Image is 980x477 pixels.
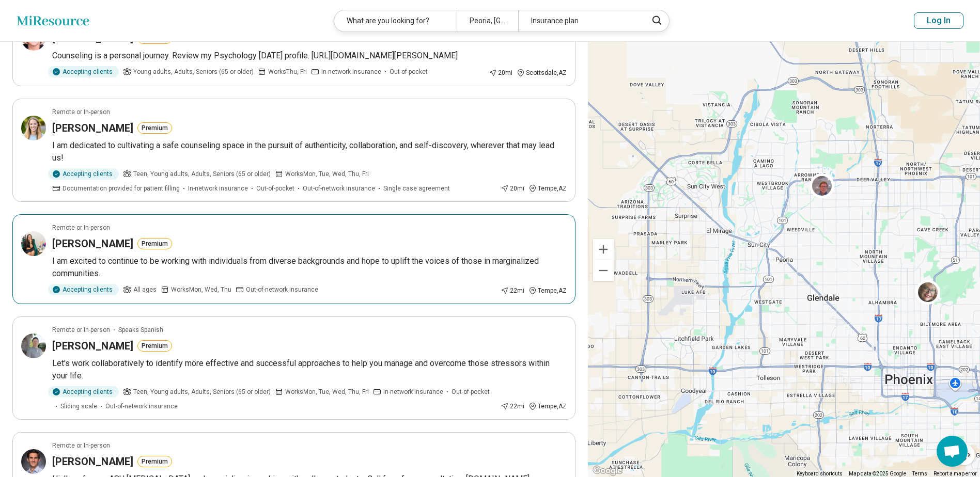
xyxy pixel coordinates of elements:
[934,471,977,476] a: Report a map error
[518,10,641,31] div: Insurance plan
[137,238,172,249] button: Premium
[937,436,968,467] div: Open chat
[268,67,307,76] span: Works Thu, Fri
[246,285,318,294] span: Out-of-network insurance
[48,66,119,77] div: Accepting clients
[60,402,97,411] span: Sliding scale
[501,286,524,295] div: 22 mi
[52,50,567,62] p: Counseling is a personal journey. Review my Psychology [DATE] profile. [URL][DOMAIN_NAME][PERSON_...
[383,184,450,193] span: Single case agreement
[390,67,428,76] span: Out-of-pocket
[188,184,248,193] span: In-network insurance
[501,402,524,411] div: 22 mi
[321,67,381,76] span: In-network insurance
[48,168,119,180] div: Accepting clients
[593,260,614,281] button: Zoom out
[52,441,110,450] p: Remote or In-person
[133,169,271,179] span: Teen, Young adults, Adults, Seniors (65 or older)
[133,67,254,76] span: Young adults, Adults, Seniors (65 or older)
[133,285,157,294] span: All ages
[528,184,567,193] div: Tempe , AZ
[52,121,133,135] h3: [PERSON_NAME]
[52,139,567,164] p: I am dedicated to cultivating a safe counseling space in the pursuit of authenticity, collaborati...
[105,402,178,411] span: Out-of-network insurance
[137,340,172,352] button: Premium
[52,223,110,232] p: Remote or In-person
[452,387,490,396] span: Out-of-pocket
[48,284,119,295] div: Accepting clients
[63,184,180,193] span: Documentation provided for patient filling
[256,184,294,193] span: Out-of-pocket
[48,386,119,397] div: Accepting clients
[52,255,567,280] p: I am excited to continue to be working with individuals from diverse backgrounds and hope to upli...
[849,471,906,476] span: Map data ©2025 Google
[52,357,567,382] p: Let's work collaboratively to identify more effective and successful approaches to help you manag...
[52,454,133,469] h3: [PERSON_NAME]
[52,236,133,251] h3: [PERSON_NAME]
[334,10,457,31] div: What are you looking for?
[914,12,963,29] button: Log In
[303,184,375,193] span: Out-of-network insurance
[528,402,567,411] div: Tempe , AZ
[912,471,927,476] a: Terms (opens in new tab)
[593,239,614,260] button: Zoom in
[52,325,110,335] p: Remote or In-person
[383,387,443,396] span: In-network insurance
[517,68,567,77] div: Scottsdale , AZ
[52,339,133,353] h3: [PERSON_NAME]
[171,285,231,294] span: Works Mon, Wed, Thu
[285,387,369,396] span: Works Mon, Tue, Wed, Thu, Fri
[457,10,518,31] div: Peoria, [GEOGRAPHIC_DATA]
[285,169,369,179] span: Works Mon, Tue, Wed, Thu, Fri
[137,122,172,134] button: Premium
[528,286,567,295] div: Tempe , AZ
[133,387,271,396] span: Teen, Young adults, Adults, Seniors (65 or older)
[118,325,163,335] span: Speaks Spanish
[489,68,512,77] div: 20 mi
[52,107,110,117] p: Remote or In-person
[501,184,524,193] div: 20 mi
[137,456,172,467] button: Premium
